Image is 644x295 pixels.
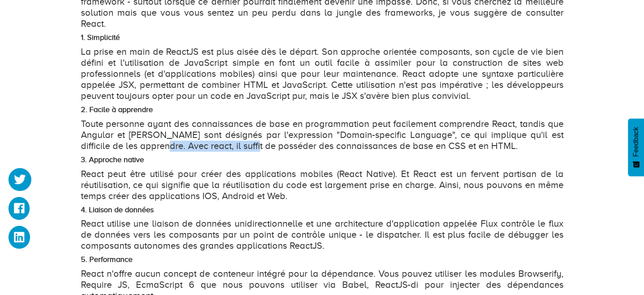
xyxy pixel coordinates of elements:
[81,118,564,152] p: Toute personne ayant des connaissances de base en programmation peut facilement comprendre React,...
[81,155,144,164] strong: 3. Approche native
[81,205,154,214] strong: 4. Liaison de données
[81,218,564,251] p: React utilise une liaison de données unidirectionnelle et une architecture d'application appelée ...
[81,255,133,264] strong: 5. Performance
[602,253,634,285] iframe: Drift Widget Chat Controller
[628,118,644,176] button: Feedback - Afficher l’enquête
[81,33,120,42] strong: 1. Simplicité
[81,105,153,114] strong: 2. Facile à apprendre
[81,46,564,101] p: La prise en main de ReactJS est plus aisée dès le départ. Son approche orientée composants, son c...
[81,169,564,202] p: React peut être utilisé pour créer des applications mobiles (React Native). Et React est un ferve...
[632,127,640,157] span: Feedback
[470,164,639,258] iframe: Drift Widget Chat Window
